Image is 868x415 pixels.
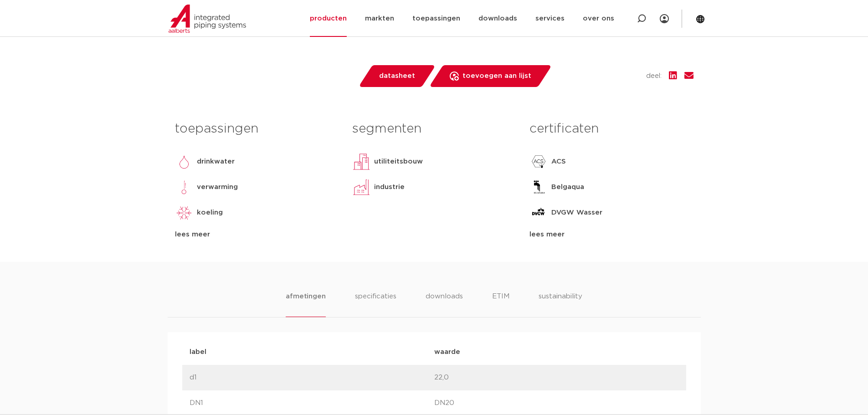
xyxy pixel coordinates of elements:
[379,69,415,83] span: datasheet
[175,120,339,138] h3: toepassingen
[352,178,370,196] img: industrie
[529,229,693,240] div: lees meer
[355,291,396,317] li: specificaties
[426,291,463,317] li: downloads
[175,229,339,240] div: lees meer
[175,153,193,171] img: drinkwater
[492,291,509,317] li: ETIM
[551,156,566,167] p: ACS
[539,291,582,317] li: sustainability
[175,178,193,196] img: verwarming
[529,178,548,196] img: Belgaqua
[434,398,679,409] p: DN20
[358,65,436,87] a: datasheet
[434,347,679,358] p: waarde
[529,153,548,171] img: ACS
[352,120,516,138] h3: segmenten
[190,398,434,409] p: DN1
[374,182,405,193] p: industrie
[434,372,679,383] p: 22,0
[197,182,238,193] p: verwarming
[374,156,423,167] p: utiliteitsbouw
[190,372,434,383] p: d1
[352,153,370,171] img: utiliteitsbouw
[529,120,693,138] h3: certificaten
[646,71,662,82] span: deel:
[529,204,548,222] img: DVGW Wasser
[197,207,223,218] p: koeling
[286,291,325,317] li: afmetingen
[462,69,531,83] span: toevoegen aan lijst
[551,182,584,193] p: Belgaqua
[190,347,434,358] p: label
[197,156,235,167] p: drinkwater
[175,204,193,222] img: koeling
[551,207,602,218] p: DVGW Wasser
